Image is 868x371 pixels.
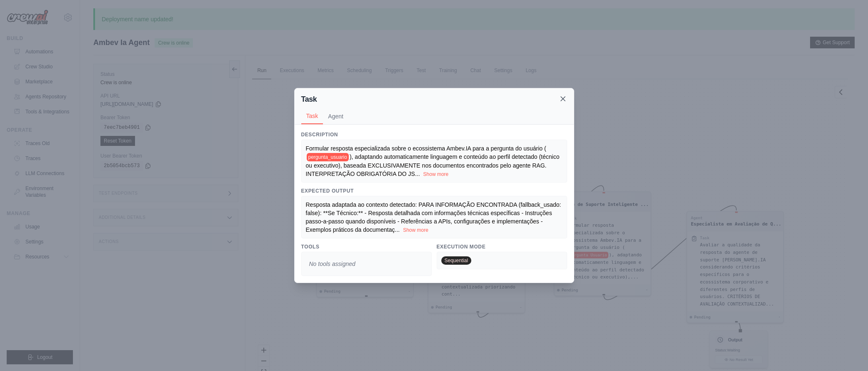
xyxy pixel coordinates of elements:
h2: Task [301,93,317,105]
span: Sequential [441,256,472,265]
span: ), adaptando automaticamente linguagem e conteúdo ao perfil detectado (técnico ou executivo), bas... [306,153,560,177]
button: Task [301,108,323,124]
button: Show more [403,227,428,233]
h3: Description [301,131,567,138]
span: No tools assigned [306,256,359,271]
h3: Tools [301,243,432,250]
span: pergunta_usuario [307,153,349,161]
h3: Expected Output [301,188,567,194]
button: Show more [423,171,449,178]
button: Agent [323,108,348,124]
span: Resposta adaptada ao contexto detectado: PARA INFORMAÇÃO ENCONTRADA (fallback_usado: false): **Se... [306,201,561,233]
div: ... [306,201,563,234]
span: Formular resposta especializada sobre o ecossistema Ambev.IA para a pergunta do usuário ( [306,145,546,152]
h3: Execution Mode [437,243,567,250]
div: ... [306,144,563,178]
